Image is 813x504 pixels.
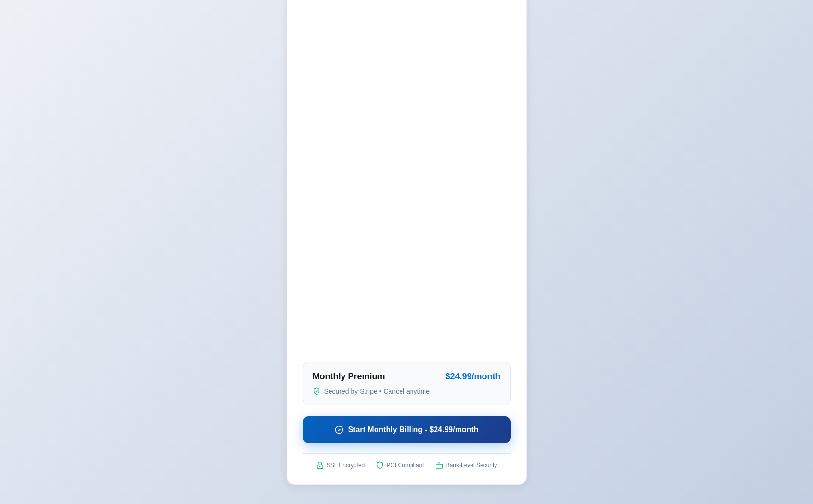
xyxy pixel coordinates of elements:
[445,372,500,382] span: $24.99/month
[303,416,511,443] button: Start Monthly Billing - $24.99/month
[436,461,497,469] div: Bank-Level Security
[313,372,385,382] span: Monthly Premium
[313,387,501,395] div: Secured by Stripe • Cancel anytime
[316,461,365,469] div: SSL Encrypted
[376,461,424,469] div: PCI Compliant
